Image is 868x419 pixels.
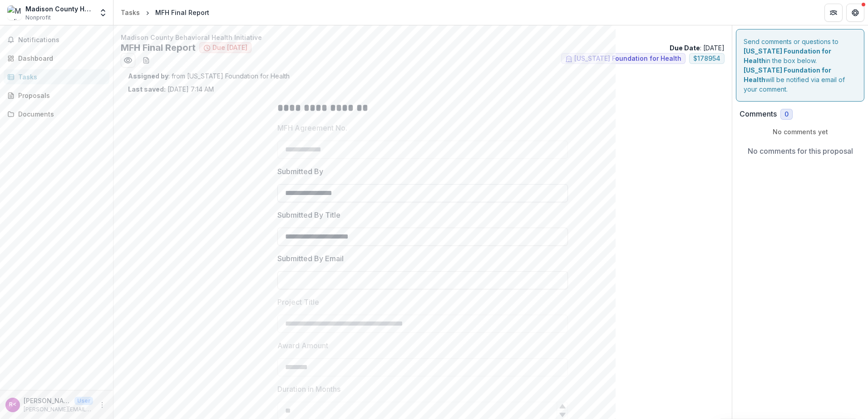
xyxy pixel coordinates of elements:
[693,55,720,63] span: $ 178954
[121,33,725,42] p: Madison County Behavioral Health Initiative
[74,397,93,405] p: User
[121,53,135,68] button: Preview 1a60887c-61e5-464a-87bd-010947737276.pdf
[736,29,864,102] div: Send comments or questions to in the box below. will be notified via email of your comment.
[117,6,213,19] nav: breadcrumb
[574,55,681,63] span: [US_STATE] Foundation for Health
[212,44,247,52] span: Due [DATE]
[25,4,93,14] div: Madison County Health Department
[744,47,831,64] strong: [US_STATE] Foundation for Health
[670,44,700,52] strong: Due Date
[277,340,328,351] p: Award Amount
[784,111,789,118] span: 0
[277,209,340,220] p: Submitted By Title
[128,71,717,81] p: : from [US_STATE] Foundation for Health
[18,91,102,100] div: Proposals
[24,396,71,405] p: [PERSON_NAME] <[PERSON_NAME][EMAIL_ADDRESS][PERSON_NAME][DOMAIN_NAME]>
[277,384,340,395] p: Duration in Months
[121,8,140,17] div: Tasks
[25,14,51,22] span: Nonprofit
[97,400,108,410] button: More
[139,53,153,68] button: download-word-button
[128,84,214,94] p: [DATE] 7:14 AM
[128,72,168,80] strong: Assigned by
[4,107,109,122] a: Documents
[121,42,196,53] h2: MFH Final Report
[846,4,864,22] button: Get Help
[128,85,166,93] strong: Last saved:
[18,36,106,44] span: Notifications
[97,4,109,22] button: Open entity switcher
[824,4,843,22] button: Partners
[740,127,861,136] p: No comments yet
[4,51,109,66] a: Dashboard
[4,88,109,103] a: Proposals
[744,66,831,83] strong: [US_STATE] Foundation for Health
[9,402,16,408] div: Rebecca McFarland <becky.mcfarland@lpha.mo.gov>
[740,110,777,118] h2: Comments
[24,405,93,414] p: [PERSON_NAME][EMAIL_ADDRESS][PERSON_NAME][DOMAIN_NAME]
[277,297,319,307] p: Project Title
[7,5,22,20] img: Madison County Health Department
[18,109,102,119] div: Documents
[748,146,853,156] p: No comments for this proposal
[18,72,102,82] div: Tasks
[277,122,347,133] p: MFH Agreement No.
[277,253,344,264] p: Submitted By Email
[18,54,102,63] div: Dashboard
[4,69,109,84] a: Tasks
[670,43,725,53] p: : [DATE]
[277,166,323,177] p: Submitted By
[155,8,209,17] div: MFH Final Report
[4,33,109,47] button: Notifications
[117,6,143,19] a: Tasks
